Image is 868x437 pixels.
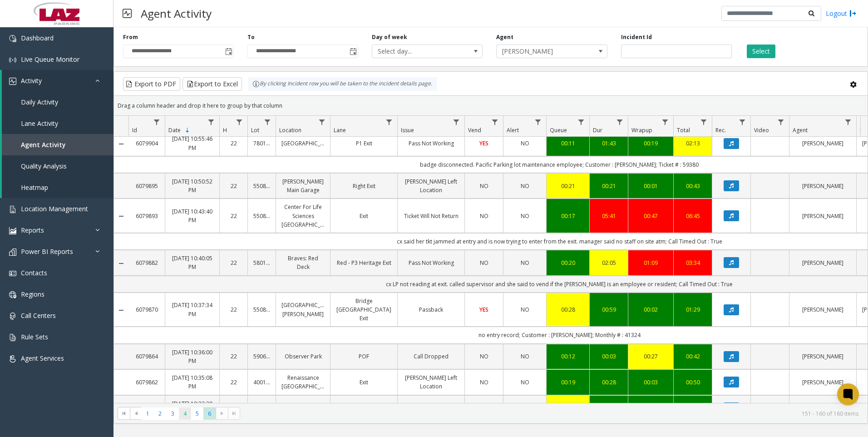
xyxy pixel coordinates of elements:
[225,378,242,387] a: 22
[336,212,392,220] a: Exit
[470,212,498,220] a: NO
[253,258,270,267] a: 580116
[679,378,706,387] div: 00:50
[21,290,44,298] span: Regions
[171,399,214,417] a: [DATE] 10:32:20 PM
[509,352,541,361] a: NO
[21,247,73,256] span: Power BI Reports
[21,268,47,277] span: Contacts
[253,182,270,190] a: 550801
[336,139,392,148] a: P1 Exit
[595,378,622,387] div: 00:28
[114,140,128,148] a: Collapse Details
[614,116,626,128] a: Dur Filter Menu
[171,134,214,152] a: [DATE] 10:55:46 PM
[21,76,42,85] span: Activity
[114,307,128,314] a: Collapse Details
[253,212,270,220] a: 550809
[679,352,706,361] div: 00:42
[552,212,584,220] div: 00:17
[634,139,668,148] div: 00:19
[123,2,132,25] img: pageIcon
[595,139,622,148] div: 01:43
[179,407,191,420] span: Page 4
[795,182,851,190] a: [PERSON_NAME]
[134,139,159,148] a: 6079904
[21,226,44,234] span: Reports
[281,301,325,318] a: [GEOGRAPHIC_DATA][PERSON_NAME]
[9,313,16,320] img: 'icon'
[118,407,130,420] span: Go to the first page
[281,352,325,361] a: Observer Park
[9,334,16,341] img: 'icon'
[634,212,668,220] a: 00:47
[21,354,64,363] span: Agent Services
[134,212,159,220] a: 6079893
[336,352,392,361] a: POF
[403,373,459,391] a: [PERSON_NAME] Left Location
[679,305,706,314] div: 01:29
[595,352,622,361] a: 00:03
[136,2,216,25] h3: Agent Activity
[795,258,851,267] a: [PERSON_NAME]
[134,378,159,387] a: 6079862
[123,77,180,91] button: Export to PDF
[2,70,113,91] a: Activity
[21,98,58,106] span: Daily Activity
[736,116,749,128] a: Rec. Filter Menu
[114,98,868,114] div: Drag a column header and drop it here to group by that column
[634,352,668,361] a: 00:27
[21,333,48,341] span: Rule Sets
[679,258,706,267] div: 03:34
[679,139,706,148] div: 02:13
[479,139,488,147] span: YES
[468,126,481,134] span: Vend
[679,212,706,220] a: 06:45
[9,78,16,85] img: 'icon'
[552,258,584,267] a: 00:20
[281,254,325,271] a: Braves: Red Deck
[480,378,488,386] span: NO
[793,126,808,134] span: Agent
[253,352,270,361] a: 590652
[253,378,270,387] a: 400166
[336,258,392,267] a: Red - P3 Heritage Exit
[634,258,668,267] a: 01:09
[114,213,128,220] a: Collapse Details
[659,116,671,128] a: Wrapup Filter Menu
[9,270,16,277] img: 'icon'
[595,305,622,314] div: 00:59
[21,183,48,192] span: Heatmap
[168,126,181,134] span: Date
[225,182,242,190] a: 22
[621,33,652,41] label: Incident Id
[679,182,706,190] a: 00:43
[595,212,622,220] a: 05:41
[634,305,668,314] a: 00:02
[21,140,66,149] span: Agent Activity
[114,116,868,403] div: Data table
[120,410,128,417] span: Go to the first page
[9,291,16,298] img: 'icon'
[223,126,227,134] span: H
[248,77,437,91] div: By clicking Incident row you will be taken to the incident details page.
[167,407,179,420] span: Page 3
[253,139,270,148] a: 780122
[595,258,622,267] a: 02:05
[470,305,498,314] a: YES
[480,182,488,190] span: NO
[595,182,622,190] a: 00:21
[21,204,88,213] span: Location Management
[114,260,128,267] a: Collapse Details
[677,126,690,134] span: Total
[281,139,325,148] a: [GEOGRAPHIC_DATA]
[470,378,498,387] a: NO
[593,126,602,134] span: Dur
[225,352,242,361] a: 22
[631,126,652,134] span: Wrapup
[795,352,851,361] a: [PERSON_NAME]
